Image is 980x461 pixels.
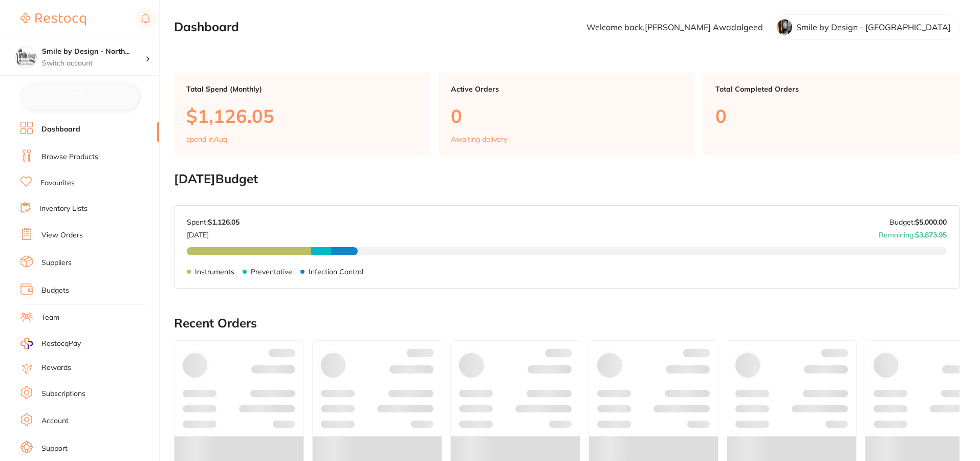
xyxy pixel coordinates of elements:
[41,258,72,268] a: Suppliers
[187,227,239,239] p: [DATE]
[889,218,947,226] p: Budget:
[186,105,418,126] p: $1,126.05
[41,230,83,240] a: View Orders
[41,152,98,162] a: Browse Products
[715,105,947,126] p: 0
[42,58,145,69] p: Switch account
[41,339,81,349] span: RestocqPay
[42,47,145,57] h4: Smile by Design - North Sydney
[915,230,947,239] strong: $3,873.95
[174,73,430,156] a: Total Spend (Monthly)$1,126.05spend inAug
[20,13,86,26] img: Restocq Logo
[186,85,418,93] p: Total Spend (Monthly)
[41,444,68,454] a: Support
[439,73,695,156] a: Active Orders0Awaiting delivery
[20,8,86,31] a: Restocq Logo
[915,217,947,227] strong: $5,000.00
[451,135,507,143] p: Awaiting delivery
[251,268,292,276] p: Preventative
[174,172,960,186] h2: [DATE] Budget
[20,338,33,349] img: RestocqPay
[41,286,69,296] a: Budgets
[41,313,59,323] a: Team
[796,23,951,32] p: Smile by Design - [GEOGRAPHIC_DATA]
[703,73,960,156] a: Total Completed Orders0
[174,20,239,34] h2: Dashboard
[187,218,239,226] p: Spent:
[41,124,80,135] a: Dashboard
[39,204,88,214] a: Inventory Lists
[208,217,239,227] strong: $1,126.05
[309,268,363,276] p: Infection Control
[776,19,793,35] img: dHRxanhhaA
[41,363,71,373] a: Rewards
[40,178,75,188] a: Favourites
[186,135,227,143] p: spend in Aug
[16,47,36,68] img: Smile by Design - North Sydney
[451,105,683,126] p: 0
[451,85,683,93] p: Active Orders
[879,227,947,239] p: Remaining:
[41,389,85,399] a: Subscriptions
[20,338,81,349] a: RestocqPay
[195,268,234,276] p: Instruments
[41,416,69,426] a: Account
[715,85,947,93] p: Total Completed Orders
[174,316,960,331] h2: Recent Orders
[586,23,763,32] p: Welcome back, [PERSON_NAME] Awadalgeed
